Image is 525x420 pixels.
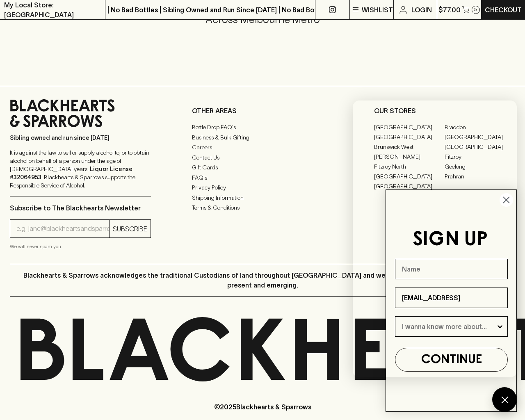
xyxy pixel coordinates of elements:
[474,7,477,12] p: 5
[192,193,333,203] a: Shipping Information
[192,163,333,173] a: Gift Cards
[16,222,109,235] input: e.g. jane@blackheartsandsparrows.com.au
[10,242,151,251] p: We will never spam you
[192,123,333,132] a: Bottle Drop FAQ's
[485,5,522,15] p: Checkout
[10,203,151,213] p: Subscribe to The Blackhearts Newsletter
[362,5,393,15] p: Wishlist
[411,5,432,15] p: Login
[110,220,151,237] button: SUBSCRIBE
[192,106,333,116] p: OTHER AREAS
[192,183,333,193] a: Privacy Policy
[192,132,333,142] a: Business & Bulk Gifting
[16,270,509,290] p: Blackhearts & Sparrows acknowledges the traditional Custodians of land throughout [GEOGRAPHIC_DAT...
[113,224,147,234] p: SUBSCRIBE
[192,203,333,213] a: Terms & Conditions
[10,148,151,189] p: It is against the law to sell or supply alcohol to, or to obtain alcohol on behalf of a person un...
[438,5,461,15] p: $77.00
[192,143,333,153] a: Careers
[192,173,333,183] a: FAQ's
[192,153,333,162] a: Contact Us
[10,134,151,142] p: Sibling owned and run since [DATE]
